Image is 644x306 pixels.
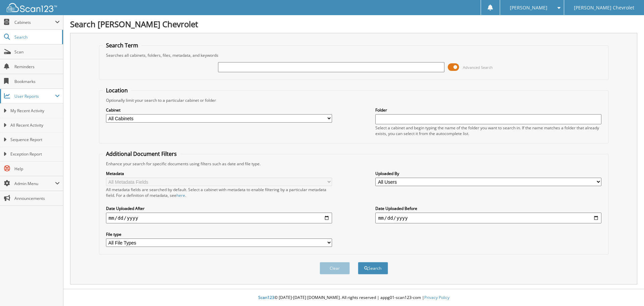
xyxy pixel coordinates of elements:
[103,87,131,94] legend: Location
[14,181,55,186] span: Admin Menu
[176,192,185,198] a: here
[14,64,60,70] span: Reminders
[106,107,332,113] label: Cabinet
[7,3,57,12] img: scan123-logo-white.svg
[463,65,493,70] span: Advanced Search
[320,262,350,274] button: Clear
[14,34,59,40] span: Search
[103,97,605,103] div: Optionally limit your search to a particular cabinet or folder
[14,19,55,25] span: Cabinets
[103,150,180,158] legend: Additional Document Filters
[10,137,60,143] span: Sequence Report
[10,151,60,157] span: Exception Report
[70,18,637,30] h1: Search [PERSON_NAME] Chevrolet
[106,213,332,223] input: start
[14,93,55,99] span: User Reports
[258,295,274,300] span: Scan123
[375,125,601,136] div: Select a cabinet and begin typing the name of the folder you want to search in. If the name match...
[10,108,60,114] span: My Recent Activity
[106,206,332,211] label: Date Uploaded After
[375,171,601,176] label: Uploaded By
[510,6,547,10] span: [PERSON_NAME]
[610,274,644,306] iframe: Chat Widget
[14,49,60,55] span: Scan
[14,166,60,172] span: Help
[375,107,601,113] label: Folder
[424,295,449,300] a: Privacy Policy
[103,52,605,58] div: Searches all cabinets, folders, files, metadata, and keywords
[103,161,605,167] div: Enhance your search for specific documents using filters such as date and file type.
[14,79,60,84] span: Bookmarks
[375,206,601,211] label: Date Uploaded Before
[63,290,644,306] div: © [DATE]-[DATE] [DOMAIN_NAME]. All rights reserved | appg01-scan123-com |
[375,213,601,223] input: end
[10,122,60,128] span: All Recent Activity
[106,231,332,237] label: File type
[14,195,60,201] span: Announcements
[106,171,332,176] label: Metadata
[358,262,388,274] button: Search
[103,42,142,49] legend: Search Term
[106,187,332,198] div: All metadata fields are searched by default. Select a cabinet with metadata to enable filtering b...
[574,6,634,10] span: [PERSON_NAME] Chevrolet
